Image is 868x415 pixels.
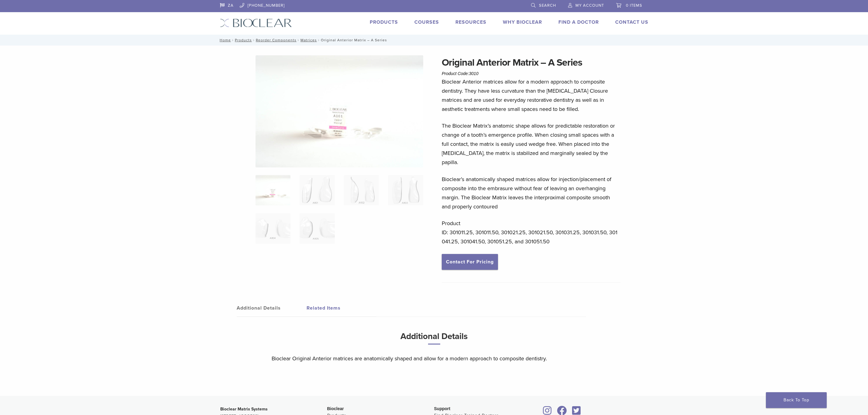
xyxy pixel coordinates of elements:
p: Product ID: 301011.25, 301011.50, 301021.25, 301021.50, 301031.25, 301031.50, 301041.25, 301041.5... [442,219,620,246]
p: Bioclear Original Anterior matrices are anatomically shaped and allow for a modern approach to co... [272,354,597,363]
a: Additional Details [237,300,307,317]
a: Resources [455,19,486,25]
span: 0 items [626,3,642,8]
span: / [317,39,321,42]
img: Anterior Original A Series Matrices [256,55,423,167]
h1: Original Anterior Matrix – A Series [442,55,620,70]
img: Original Anterior Matrix - A Series - Image 2 [300,175,335,205]
a: Products [370,19,398,25]
a: Contact For Pricing [442,254,498,270]
span: Product Code: [442,71,479,76]
a: Courses [414,19,439,25]
span: 3010 [469,71,479,76]
a: Products [235,38,252,42]
a: Reorder Components [256,38,297,42]
a: Back To Top [766,392,827,408]
img: Anterior-Original-A-Series-Matrices-324x324.jpg [256,175,290,205]
span: My Account [575,3,604,8]
img: Original Anterior Matrix - A Series - Image 5 [256,213,290,244]
strong: Bioclear Matrix Systems [220,406,268,412]
img: Original Anterior Matrix - A Series - Image 4 [388,175,423,205]
span: / [297,39,300,42]
p: Bioclear Anterior matrices allow for a modern approach to composite dentistry. They have less cur... [442,77,620,114]
img: Bioclear [220,19,292,27]
a: Home [218,38,231,42]
a: Related Items [307,300,376,317]
span: / [252,39,256,42]
a: Why Bioclear [503,19,542,25]
a: Contact Us [615,19,648,25]
img: Original Anterior Matrix - A Series - Image 6 [300,213,335,244]
nav: Original Anterior Matrix – A Series [215,35,653,46]
span: Bioclear [327,406,344,411]
p: Bioclear’s anatomically shaped matrices allow for injection/placement of composite into the embra... [442,175,620,211]
span: / [231,39,235,42]
h3: Additional Details [272,329,597,349]
span: Search [539,3,556,8]
p: The Bioclear Matrix’s anatomic shape allows for predictable restoration or change of a tooth’s em... [442,121,620,167]
a: Matrices [300,38,317,42]
span: Support [434,406,451,411]
img: Original Anterior Matrix - A Series - Image 3 [344,175,379,205]
a: Find A Doctor [558,19,599,25]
